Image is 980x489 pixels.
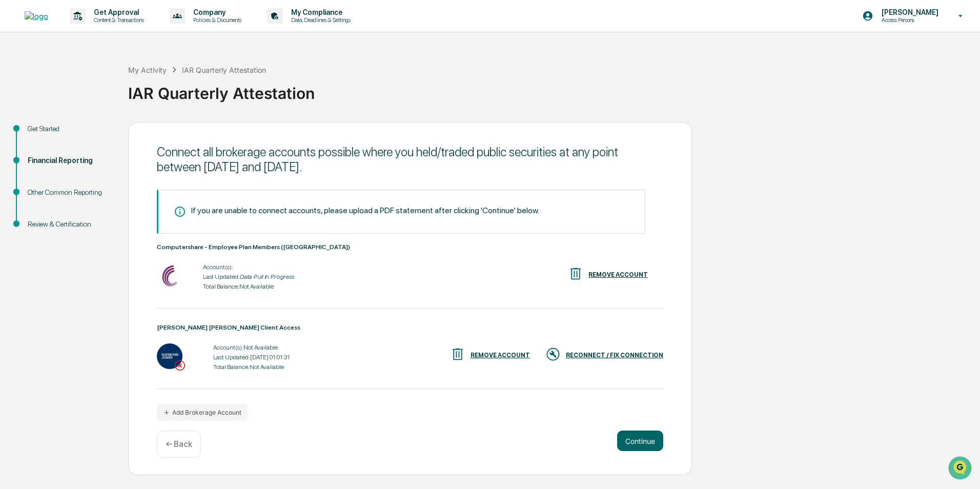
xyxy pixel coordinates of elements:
[86,16,149,24] p: Content & Transactions
[35,89,130,97] div: We're available if you need us!
[6,145,69,163] a: 🔎Data Lookup
[471,352,530,359] div: REMOVE ACCOUNT
[568,266,583,281] img: REMOVE ACCOUNT
[28,187,112,198] div: Other Common Reporting
[873,8,944,16] p: [PERSON_NAME]
[25,11,49,21] img: logo
[102,174,124,181] span: Pylon
[185,8,247,16] p: Company
[86,8,149,16] p: Get Approval
[166,439,192,449] p: ← Back
[283,16,356,24] p: Data, Deadlines & Settings
[28,155,112,166] div: Financial Reporting
[213,344,290,351] div: Account(s): Not Available
[213,354,290,361] div: Last Updated: [DATE] 01:01:31
[10,78,29,97] img: 1746055101610-c473b297-6a78-478c-a979-82029cc54cd1
[240,273,294,280] i: Data Pull In Progress
[85,129,127,139] span: Attestations
[128,66,167,74] div: My Activity
[157,243,663,251] div: Computershare - Employee Plan Members ([GEOGRAPHIC_DATA])
[175,360,185,371] img: Login Required
[203,273,294,280] div: Last Updated:
[617,431,663,451] button: Continue
[191,206,539,215] div: If you are unable to connect accounts, please upload a PDF statement after clicking 'Continue' be...
[450,347,465,362] img: REMOVE ACCOUNT
[213,363,290,371] div: Total Balance: Not Available
[157,145,663,174] div: Connect all brokerage accounts possible where you held/traded public securities at any point betw...
[72,173,124,181] a: Powered byPylon
[10,22,187,38] p: How can we help?
[157,343,182,369] img: Raymond James Client Access - Login Required
[566,352,663,359] div: RECONNECT / FIX CONNECTION
[283,8,356,16] p: My Compliance
[157,324,663,331] div: [PERSON_NAME] [PERSON_NAME] Client Access
[10,130,18,138] div: 🖐️
[203,283,294,290] div: Total Balance: Not Available
[21,149,65,159] span: Data Lookup
[6,125,70,144] a: 🖐️Preclearance
[185,16,247,24] p: Policies & Documents
[545,347,561,362] img: RECONNECT / FIX CONNECTION
[157,263,182,289] img: Computershare - Employee Plan Members (US) - Data Pull In Progress
[128,76,975,103] div: IAR Quarterly Attestation
[21,129,66,139] span: Preclearance
[28,124,112,134] div: Get Started
[10,150,18,158] div: 🔎
[588,271,648,278] div: REMOVE ACCOUNT
[28,219,112,230] div: Review & Certification
[70,125,131,144] a: 🗄️Attestations
[873,16,944,24] p: Access Persons
[203,263,294,271] div: Account(s):
[174,81,187,94] button: Start new chat
[947,455,975,483] iframe: Open customer support
[182,66,266,74] div: IAR Quarterly Attestation
[157,404,248,421] button: Add Brokerage Account
[74,130,83,138] div: 🗄️
[35,78,168,89] div: Start new chat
